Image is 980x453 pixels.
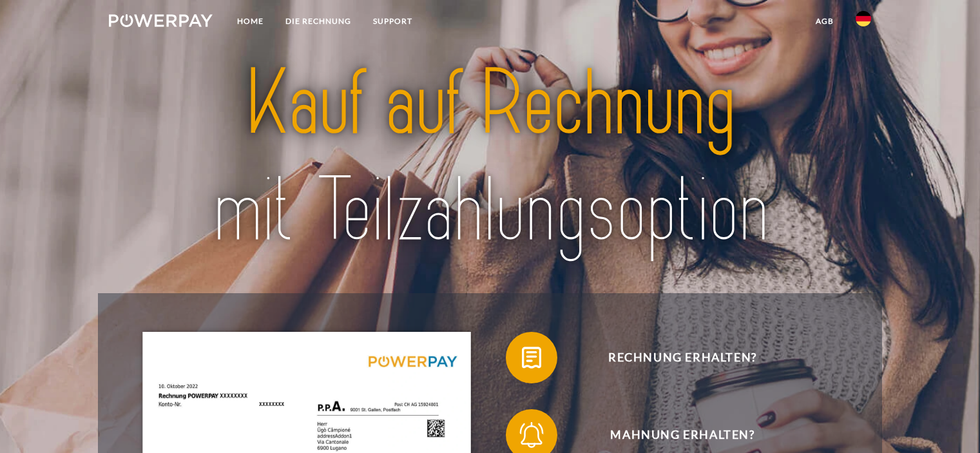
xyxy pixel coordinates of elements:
[506,332,841,383] button: Rechnung erhalten?
[515,342,548,374] img: qb_bill.svg
[226,10,274,33] a: Home
[362,10,423,33] a: SUPPORT
[805,10,845,33] a: agb
[524,332,840,383] span: Rechnung erhalten?
[856,11,871,26] img: de
[109,14,213,27] img: logo-powerpay-white.svg
[274,10,362,33] a: DIE RECHNUNG
[515,419,548,451] img: qb_bell.svg
[146,45,833,269] img: title-powerpay_de.svg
